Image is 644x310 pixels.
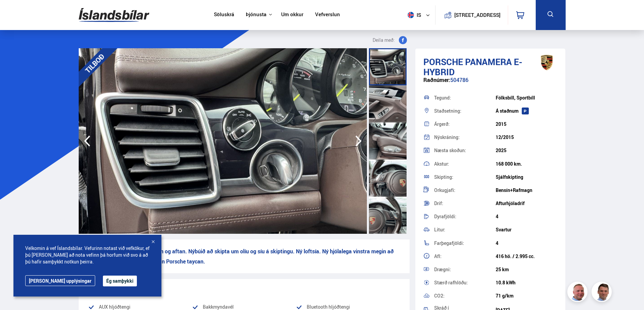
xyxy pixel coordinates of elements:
[88,284,400,294] div: Vinsæll búnaður
[79,239,410,273] p: Nýjir diskar og klossar framan og aftan. Nýbúið að skipta um olíu og síu á skiptingu. Ný loftsía....
[25,275,95,286] a: [PERSON_NAME] upplýsingar
[533,52,560,73] img: brand logo
[423,76,450,84] span: Raðnúmer:
[79,4,149,26] img: G0Ugv5HjCgRt.svg
[496,227,557,232] div: Svartur
[496,135,557,140] div: 12/2015
[315,11,340,19] a: Vefverslun
[496,174,557,180] div: Sjálfskipting
[214,11,234,19] a: Söluskrá
[496,214,557,219] div: 4
[373,36,395,44] span: Deila með:
[496,254,557,259] div: 416 hö. / 2.995 cc.
[434,267,496,272] div: Drægni:
[434,254,496,259] div: Afl:
[5,3,26,23] button: Opna LiveChat spjallviðmót
[423,77,558,90] div: 504786
[496,188,557,193] div: Bensín+Rafmagn
[434,201,496,206] div: Drif:
[434,227,496,232] div: Litur:
[568,283,589,303] img: siFngHWaQ9KaOqBr.png
[434,95,496,100] div: Tegund:
[434,241,496,246] div: Farþegafjöldi:
[496,121,557,127] div: 2015
[434,214,496,219] div: Dyrafjöldi:
[434,175,496,179] div: Skipting:
[423,56,463,68] span: Porsche
[496,267,557,272] div: 25 km
[496,161,557,167] div: 168 000 km.
[496,241,557,246] div: 4
[457,12,498,18] button: [STREET_ADDRESS]
[434,293,496,298] div: CO2:
[103,276,137,286] button: Ég samþykki
[496,293,557,299] div: 71 g/km
[281,11,303,19] a: Um okkur
[69,38,120,89] div: TILBOÐ
[434,162,496,166] div: Akstur:
[25,245,150,265] span: Velkomin á vef Íslandsbílar. Vefurinn notast við vefkökur, ef þú [PERSON_NAME] að nota vefinn þá ...
[496,148,557,153] div: 2025
[246,11,266,18] button: Þjónusta
[405,5,435,25] button: is
[496,95,557,101] div: Fólksbíll, Sportbíll
[405,12,422,18] span: is
[79,48,367,234] img: 3526201.jpeg
[423,56,522,78] span: Panamera E-HYBRID
[434,135,496,140] div: Nýskráning:
[434,280,496,285] div: Stærð rafhlöðu:
[439,5,504,25] a: [STREET_ADDRESS]
[496,201,557,206] div: Afturhjóladrif
[496,280,557,285] div: 10.8 kWh
[434,122,496,126] div: Árgerð:
[370,36,410,44] button: Deila með:
[434,148,496,153] div: Næsta skoðun:
[593,283,613,303] img: FbJEzSuNWCJXmdc-.webp
[496,108,557,114] div: Á staðnum
[434,109,496,113] div: Staðsetning:
[408,12,414,18] img: svg+xml;base64,PHN2ZyB4bWxucz0iaHR0cDovL3d3dy53My5vcmcvMjAwMC9zdmciIHdpZHRoPSI1MTIiIGhlaWdodD0iNT...
[434,188,496,193] div: Orkugjafi:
